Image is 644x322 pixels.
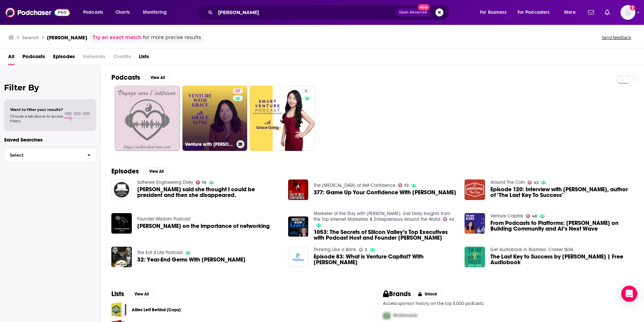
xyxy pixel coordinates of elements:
[111,290,154,298] a: ListsView All
[235,88,240,95] span: 37
[414,290,442,298] button: Unlock
[111,247,132,267] a: 32: Year-End Gems With Grace Gong
[465,213,485,234] img: From Podcasts to Platforms: Grace Gong on Building Community and AI’s Next Wave
[203,5,455,20] div: Search podcasts, credits, & more...
[490,247,574,252] a: Get Audiobook in Business, Career Skills
[137,223,270,229] a: Grace Gong on the importance of networking
[490,220,633,232] span: From Podcasts to Platforms: [PERSON_NAME] on Building Community and AI’s Next Wave
[398,183,409,187] a: 52
[490,220,633,232] a: From Podcasts to Platforms: Grace Gong on Building Community and AI’s Next Wave
[621,5,635,20] img: User Profile
[22,51,45,65] a: Podcasts
[144,167,168,175] button: View All
[314,229,457,241] a: 1053: The Secrets of Silicon Valley’s Top Executives with Podcast Host and Founder Grace Gong
[111,7,134,18] a: Charts
[111,302,126,317] a: Allies Left Behind (Copy)
[621,286,637,302] div: Open Intercom Messenger
[137,223,270,229] span: [PERSON_NAME] on the importance of networking
[600,35,633,40] button: Send feedback
[143,8,167,17] span: Monitoring
[129,290,154,298] button: View All
[250,86,315,151] a: 5
[113,51,131,65] span: Credits
[83,51,105,65] span: Networks
[383,301,633,306] p: Access sponsor history on the top 5,000 podcasts.
[621,5,635,20] button: Show profile menu
[115,8,130,17] span: Charts
[196,180,207,185] a: 76
[621,5,635,20] span: Logged in as kgolds
[182,86,248,151] a: 37Venture with [PERSON_NAME]
[528,180,538,185] a: 42
[314,247,356,252] a: Thinking Like a Bank
[314,254,457,265] a: Episode 83: What is Venture Capital? With Grace Gong
[526,214,537,218] a: 48
[78,7,112,18] button: open menu
[5,6,70,19] img: Podchaser - Follow, Share and Rate Podcasts
[302,88,310,94] a: 5
[8,51,14,65] a: All
[564,8,576,17] span: More
[305,88,307,95] span: 5
[365,248,367,251] span: 3
[288,179,309,200] img: 377: Game Up Your Confidence With Grace Gong
[137,250,183,255] a: The Eat 4 Life Podcast
[137,257,246,263] a: 32: Year-End Gems With Grace Gong
[396,8,430,16] button: Open AdvancedNew
[10,107,63,112] span: Want to filter your results?
[585,7,597,18] a: Show notifications dropdown
[314,211,450,222] a: Marketer of the Day with Robert Plank: Get Daily Insights from the Top Internet Marketers & Entre...
[132,306,181,314] a: Allies Left Behind (Copy)
[314,190,456,195] a: 377: Game Up Your Confidence With Grace Gong
[490,179,525,185] a: Around The Coin
[518,8,550,17] span: For Podcasters
[53,51,75,65] a: Episodes
[137,216,191,222] a: Founder Wisdom Podcast
[630,5,635,10] svg: Add a profile image
[139,51,149,65] a: Lists
[465,179,485,200] img: Episode 120: Interview with Grace Gong, author of "The Last Key To Success"
[480,8,506,17] span: For Business
[383,290,411,298] h2: Brands
[314,254,457,265] span: Episode 83: What is Venture Capital? With [PERSON_NAME]
[490,213,523,219] a: Venture Capital
[443,217,454,221] a: 42
[111,167,168,175] a: EpisodesView All
[449,218,454,221] span: 42
[146,74,170,82] button: View All
[111,213,132,234] img: Grace Gong on the importance of networking
[215,7,396,18] input: Search podcasts, credits, & more...
[490,187,633,198] a: Episode 120: Interview with Grace Gong, author of "The Last Key To Success"
[111,73,170,82] a: PodcastsView All
[22,34,39,41] h3: Search
[288,247,309,267] img: Episode 83: What is Venture Capital? With Grace Gong
[111,179,132,200] a: Grace Gong said she thought I could be president and then she disappeared.
[137,187,280,198] a: Grace Gong said she thought I could be president and then she disappeared.
[202,181,206,184] span: 76
[185,142,234,147] h3: Venture with [PERSON_NAME]
[288,216,309,237] img: 1053: The Secrets of Silicon Valley’s Top Executives with Podcast Host and Founder Grace Gong
[490,254,633,265] a: The Last Key to Success by Grace Gong | Free Audiobook
[233,88,243,94] a: 37
[111,290,124,298] h2: Lists
[532,215,537,218] span: 48
[418,4,430,10] span: New
[602,7,612,18] a: Show notifications dropdown
[404,184,409,187] span: 52
[314,229,457,241] span: 1053: The Secrets of Silicon Valley’s Top Executives with Podcast Host and Founder [PERSON_NAME]
[4,153,82,157] span: Select
[111,73,140,82] h2: Podcasts
[137,179,193,185] a: Software Engineering Daily
[465,247,485,267] img: The Last Key to Success by Grace Gong | Free Audiobook
[83,8,103,17] span: Podcasts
